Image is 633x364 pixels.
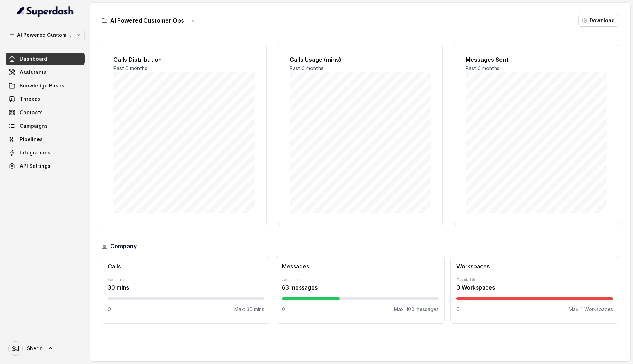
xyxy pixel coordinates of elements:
a: Dashboard [6,53,85,65]
a: Integrations [6,146,85,159]
a: Pipelines [6,133,85,146]
span: Dashboard [20,55,47,62]
p: 63 messages [282,283,438,292]
h3: Company [110,242,137,250]
a: Campaigns [6,120,85,132]
p: 0 [282,306,285,313]
a: Assistants [6,66,85,79]
h3: Messages [282,262,438,271]
a: Contacts [6,106,85,119]
a: Threads [6,93,85,105]
span: Contacts [20,109,43,116]
text: SJ [12,345,19,352]
button: Download [578,14,619,27]
p: Max: 30 mins [234,306,264,313]
h3: AI Powered Customer Ops [110,16,184,25]
a: API Settings [6,160,85,172]
span: Pipelines [20,136,43,143]
span: Sherin [27,345,43,352]
a: Knowledge Bases [6,79,85,92]
p: 30 mins [108,283,264,292]
span: Campaigns [20,122,48,129]
span: Threads [20,96,41,103]
h2: Messages Sent [466,55,607,64]
p: AI Powered Customer Ops [17,31,73,39]
a: Sherin [6,339,85,358]
img: light.svg [17,6,74,17]
span: API Settings [20,163,51,170]
p: Max: 1 Workspaces [569,306,613,313]
h2: Calls Distribution [113,55,255,64]
h2: Calls Usage (mins) [290,55,431,64]
button: AI Powered Customer Ops [6,29,85,41]
span: Past 6 months [290,65,324,71]
h3: Calls [108,262,264,271]
span: Knowledge Bases [20,82,64,89]
p: Available [282,276,438,283]
span: Integrations [20,149,51,156]
p: Available [108,276,264,283]
p: Max: 100 messages [394,306,439,313]
p: Available [456,276,613,283]
p: 0 [108,306,111,313]
p: 0 Workspaces [456,283,613,292]
p: 0 [456,306,460,313]
span: Past 6 months [466,65,499,71]
span: Past 6 months [113,65,147,71]
span: Assistants [20,69,47,76]
h3: Workspaces [456,262,613,271]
